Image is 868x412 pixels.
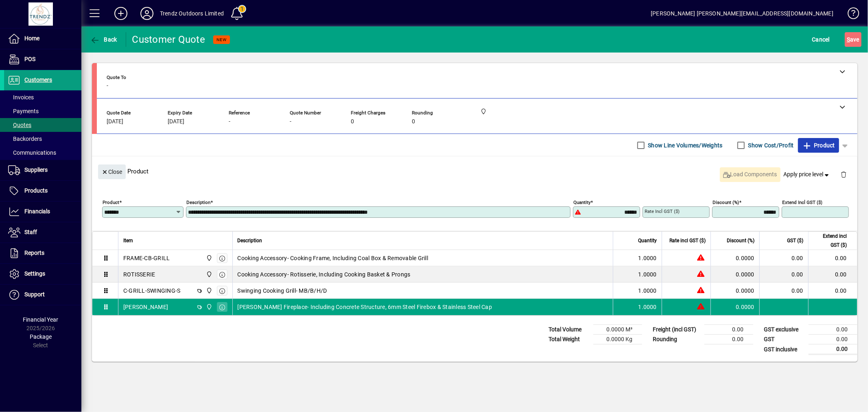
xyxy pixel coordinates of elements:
[107,83,108,89] span: -
[784,170,831,179] span: Apply price level
[24,167,48,173] span: Suppliers
[123,287,181,295] div: C-GRILL-SWINGING-S
[704,325,753,335] td: 0.00
[782,199,822,205] mat-label: Extend incl GST ($)
[834,164,853,184] button: Delete
[24,56,35,62] span: POS
[747,141,794,149] label: Show Cost/Profit
[638,287,657,295] span: 1.0000
[4,132,81,146] a: Backorders
[593,335,642,344] td: 0.0000 Kg
[103,199,119,205] mat-label: Product
[238,254,429,262] span: Cooking Accessory- Cooking Frame, Including Coal Box & Removable Grill
[4,264,81,284] a: Settings
[812,33,830,46] span: Cancel
[638,254,657,262] span: 1.0000
[8,108,39,114] span: Payments
[132,33,206,46] div: Customer Quote
[720,167,781,182] button: Load Components
[711,299,759,315] td: 0.0000
[808,266,857,283] td: 0.00
[760,335,809,344] td: GST
[290,118,291,125] span: -
[4,28,81,49] a: Home
[108,6,134,21] button: Add
[649,335,704,344] td: Rounding
[24,270,45,277] span: Settings
[160,7,224,20] div: Trendz Outdoors Limited
[24,35,39,42] span: Home
[186,199,210,205] mat-label: Description
[847,36,850,43] span: S
[669,236,706,245] span: Rate incl GST ($)
[544,325,593,335] td: Total Volume
[711,283,759,299] td: 0.0000
[4,181,81,201] a: Products
[238,287,327,295] span: Swinging Cooking Grill- MB/B/H/D
[4,285,81,305] a: Support
[593,325,642,335] td: 0.0000 M³
[24,187,48,194] span: Products
[30,333,52,340] span: Package
[787,236,803,245] span: GST ($)
[229,118,230,125] span: -
[638,270,657,278] span: 1.0000
[123,303,168,311] div: [PERSON_NAME]
[8,136,42,142] span: Backorders
[412,118,415,125] span: 0
[759,250,808,266] td: 0.00
[88,32,119,47] button: Back
[759,283,808,299] td: 0.00
[704,335,753,344] td: 0.00
[845,32,861,47] button: Save
[4,49,81,70] a: POS
[847,33,859,46] span: ave
[813,232,847,250] span: Extend incl GST ($)
[798,138,839,153] button: Product
[24,229,37,235] span: Staff
[638,303,657,311] span: 1.0000
[544,335,593,344] td: Total Weight
[645,208,680,214] mat-label: Rate incl GST ($)
[727,236,754,245] span: Discount (%)
[24,291,45,298] span: Support
[23,316,59,323] span: Financial Year
[4,90,81,104] a: Invoices
[573,199,590,205] mat-label: Quantity
[123,254,170,262] div: FRAME-CB-GRILL
[24,77,52,83] span: Customers
[4,160,81,180] a: Suppliers
[90,36,117,43] span: Back
[8,149,56,156] span: Communications
[98,164,126,179] button: Close
[107,118,123,125] span: [DATE]
[4,243,81,263] a: Reports
[92,156,857,186] div: Product
[638,236,657,245] span: Quantity
[647,141,723,149] label: Show Line Volumes/Weights
[351,118,354,125] span: 0
[711,266,759,283] td: 0.0000
[123,270,155,278] div: ROTISSERIE
[8,94,34,101] span: Invoices
[649,325,704,335] td: Freight (incl GST)
[101,165,122,179] span: Close
[651,7,833,20] div: [PERSON_NAME] [PERSON_NAME][EMAIL_ADDRESS][DOMAIN_NAME]
[216,37,227,42] span: NEW
[238,303,492,311] span: [PERSON_NAME] Fireplace- Including Concrete Structure, 6mm Steel Firebox & Stainless Steel Cap
[842,2,858,28] a: Knowledge Base
[81,32,126,47] app-page-header-button: Back
[4,146,81,160] a: Communications
[24,208,50,215] span: Financials
[711,250,759,266] td: 0.0000
[781,167,834,182] button: Apply price level
[808,283,857,299] td: 0.00
[168,118,184,125] span: [DATE]
[802,139,835,152] span: Product
[834,171,853,178] app-page-header-button: Delete
[8,122,31,128] span: Quotes
[134,6,160,21] button: Profile
[96,168,128,175] app-page-header-button: Close
[713,199,739,205] mat-label: Discount (%)
[808,250,857,266] td: 0.00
